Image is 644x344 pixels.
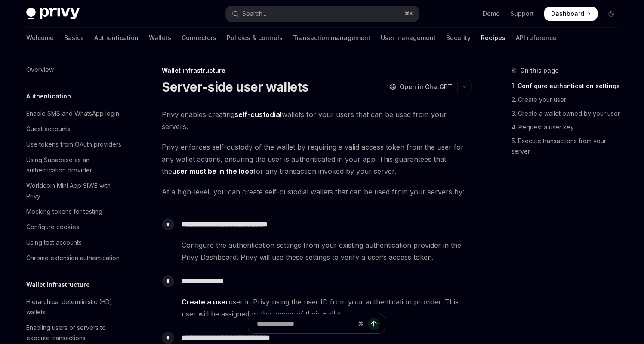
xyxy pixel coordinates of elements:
[26,64,54,75] div: Overview
[26,155,124,175] div: Using Supabase as an authentication provider
[26,28,54,48] a: Welcome
[26,108,119,119] div: Enable SMS and WhatsApp login
[162,141,472,177] span: Privy enforces self-custody of the wallet by requiring a valid access token from the user for any...
[381,28,436,48] a: User management
[182,298,228,307] a: Create a user
[512,134,625,158] a: 5. Execute transactions from your server
[19,235,129,250] a: Using test accounts
[26,322,124,343] div: Enabling users or servers to execute transactions
[510,9,534,18] a: Support
[162,79,309,95] h1: Server-side user wallets
[149,28,171,48] a: Wallets
[242,9,266,19] div: Search...
[162,66,472,75] div: Wallet infrastructure
[544,7,598,21] a: Dashboard
[26,253,120,263] div: Chrome extension authentication
[19,62,129,77] a: Overview
[512,79,625,93] a: 1. Configure authentication settings
[19,152,129,178] a: Using Supabase as an authentication provider
[182,296,471,320] span: user in Privy using the user ID from your authentication provider. This user will be assigned as ...
[26,237,82,248] div: Using test accounts
[182,239,471,263] span: Configure the authentication settings from your existing authentication provider in the Privy Das...
[162,186,472,198] span: At a high-level, you can create self-custodial wallets that can be used from your servers by:
[26,91,71,101] h5: Authentication
[26,222,79,232] div: Configure cookies
[26,8,80,20] img: dark logo
[26,181,124,201] div: Worldcoin Mini App SIWE with Privy
[182,28,216,48] a: Connectors
[162,108,472,132] span: Privy enables creating wallets for your users that can be used from your servers.
[26,279,90,290] h5: Wallet infrastructure
[512,93,625,107] a: 2. Create your user
[516,28,557,48] a: API reference
[604,7,618,21] button: Toggle dark mode
[26,206,102,217] div: Mocking tokens for testing
[483,9,500,18] a: Demo
[19,204,129,219] a: Mocking tokens for testing
[94,28,139,48] a: Authentication
[26,297,124,317] div: Hierarchical deterministic (HD) wallets
[19,137,129,152] a: Use tokens from OAuth providers
[234,110,282,119] strong: self-custodial
[384,80,457,94] button: Open in ChatGPT
[226,6,419,21] button: Open search
[404,10,413,17] span: ⌘ K
[64,28,84,48] a: Basics
[293,28,370,48] a: Transaction management
[19,178,129,204] a: Worldcoin Mini App SIWE with Privy
[368,318,380,330] button: Send message
[446,28,471,48] a: Security
[400,83,452,91] span: Open in ChatGPT
[19,121,129,137] a: Guest accounts
[19,294,129,320] a: Hierarchical deterministic (HD) wallets
[520,65,559,76] span: On this page
[26,139,121,150] div: Use tokens from OAuth providers
[481,28,505,48] a: Recipes
[227,28,283,48] a: Policies & controls
[19,250,129,266] a: Chrome extension authentication
[26,124,70,134] div: Guest accounts
[19,219,129,235] a: Configure cookies
[19,106,129,121] a: Enable SMS and WhatsApp login
[551,9,584,18] span: Dashboard
[512,120,625,134] a: 4. Request a user key
[172,167,253,175] strong: user must be in the loop
[257,314,354,333] input: Ask a question...
[512,107,625,120] a: 3. Create a wallet owned by your user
